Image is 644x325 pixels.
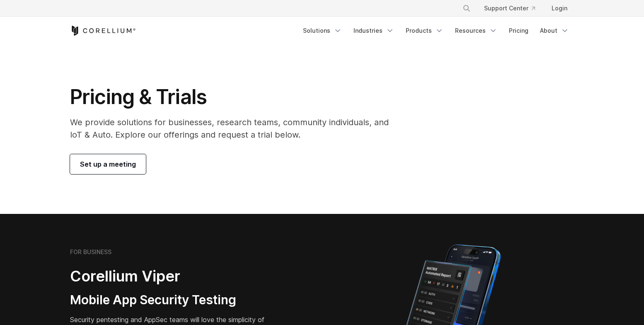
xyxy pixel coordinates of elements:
[504,23,533,38] a: Pricing
[70,26,136,36] a: Corellium Home
[535,23,574,38] a: About
[477,1,542,16] a: Support Center
[349,23,399,38] a: Industries
[70,85,400,109] h1: Pricing & Trials
[80,159,136,169] span: Set up a meeting
[70,154,146,174] a: Set up a meeting
[70,292,282,308] h3: Mobile App Security Testing
[545,1,574,16] a: Login
[298,23,347,38] a: Solutions
[450,23,502,38] a: Resources
[70,248,111,256] h6: FOR BUSINESS
[70,116,400,141] p: We provide solutions for businesses, research teams, community individuals, and IoT & Auto. Explo...
[298,23,574,38] div: Navigation Menu
[401,23,448,38] a: Products
[453,1,574,16] div: Navigation Menu
[459,1,474,16] button: Search
[70,267,282,286] h2: Corellium Viper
